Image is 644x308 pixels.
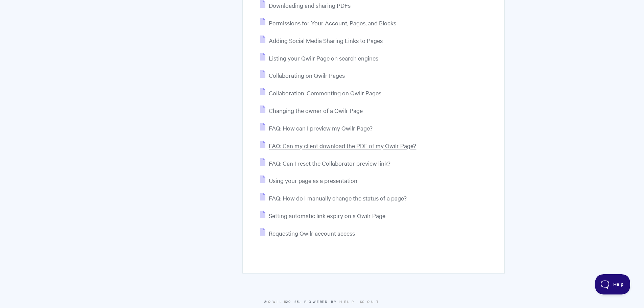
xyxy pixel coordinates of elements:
a: FAQ: Can my client download the PDF of my Qwilr Page? [260,142,416,149]
a: Listing your Qwilr Page on search engines [260,54,378,62]
a: Collaborating on Qwilr Pages [260,71,345,79]
a: Changing the owner of a Qwilr Page [260,106,363,114]
span: Collaboration: Commenting on Qwilr Pages [269,89,381,97]
a: Using your page as a presentation [260,176,357,184]
span: FAQ: Can my client download the PDF of my Qwilr Page? [269,142,416,149]
span: Using your page as a presentation [269,176,357,184]
span: FAQ: How do I manually change the status of a page? [269,194,407,202]
span: Downloading and sharing PDFs [269,1,351,9]
a: Requesting Qwilr account access [260,229,355,237]
span: Requesting Qwilr account access [269,229,355,237]
a: Help Scout [339,299,380,304]
span: Listing your Qwilr Page on search engines [269,54,378,62]
span: Collaborating on Qwilr Pages [269,71,345,79]
span: Adding Social Media Sharing Links to Pages [269,37,383,44]
a: Permissions for Your Account, Pages, and Blocks [260,19,396,27]
a: Adding Social Media Sharing Links to Pages [260,37,383,44]
iframe: Toggle Customer Support [595,274,630,294]
a: Collaboration: Commenting on Qwilr Pages [260,89,381,97]
a: FAQ: How do I manually change the status of a page? [260,194,407,202]
span: Powered by [304,299,380,304]
span: FAQ: How can I preview my Qwilr Page? [269,124,373,132]
span: Changing the owner of a Qwilr Page [269,106,363,114]
a: Downloading and sharing PDFs [260,1,351,9]
a: FAQ: Can I reset the Collaborator preview link? [260,159,390,167]
span: Setting automatic link expiry on a Qwilr Page [269,212,385,219]
p: © 2025. [140,299,505,305]
a: FAQ: How can I preview my Qwilr Page? [260,124,373,132]
a: Setting automatic link expiry on a Qwilr Page [260,212,385,219]
span: Permissions for Your Account, Pages, and Blocks [269,19,396,27]
span: FAQ: Can I reset the Collaborator preview link? [269,159,390,167]
a: Qwilr [268,299,286,304]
